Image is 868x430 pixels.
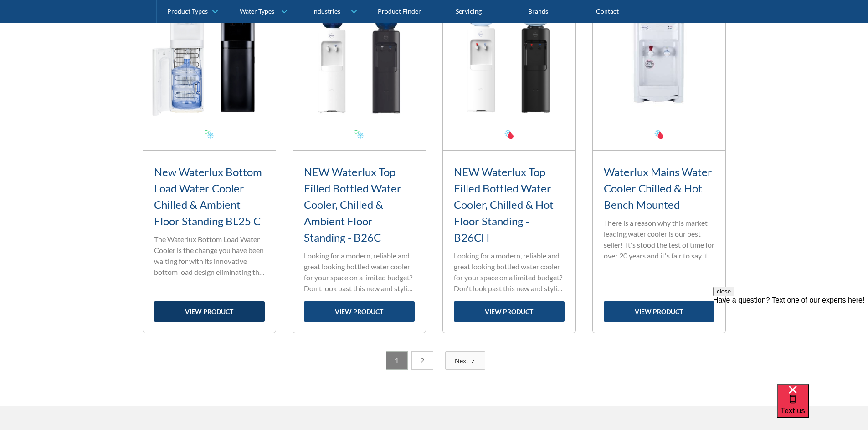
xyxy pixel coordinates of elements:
div: Industries [312,7,340,15]
div: Next [455,356,468,365]
p: There is a reason why this market leading water cooler is our best seller! It's stood the test of... [604,218,714,261]
p: Looking for a modern, reliable and great looking bottled water cooler for your space on a limited... [454,250,565,294]
a: Next Page [445,351,485,370]
iframe: podium webchat widget prompt [713,287,868,396]
h3: NEW Waterlux Top Filled Bottled Water Cooler, Chilled & Ambient Floor Standing - B26C [304,164,415,246]
a: view product [604,301,714,322]
p: Looking for a modern, reliable and great looking bottled water cooler for your space on a limited... [304,250,415,294]
div: List [143,351,726,370]
div: Product Types [167,7,208,15]
iframe: podium webchat widget bubble [777,384,868,430]
a: view product [154,301,265,322]
h3: Waterlux Mains Water Cooler Chilled & Hot Bench Mounted [604,164,714,213]
a: view product [454,301,565,322]
a: 1 [386,351,408,370]
p: The Waterlux Bottom Load Water Cooler is the change you have been waiting for with its innovative... [154,234,265,278]
h3: New Waterlux Bottom Load Water Cooler Chilled & Ambient Floor Standing BL25 C [154,164,265,229]
h3: NEW Waterlux Top Filled Bottled Water Cooler, Chilled & Hot Floor Standing - B26CH [454,164,565,246]
a: 2 [411,351,433,370]
div: Water Types [240,7,274,15]
a: view product [304,301,415,322]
